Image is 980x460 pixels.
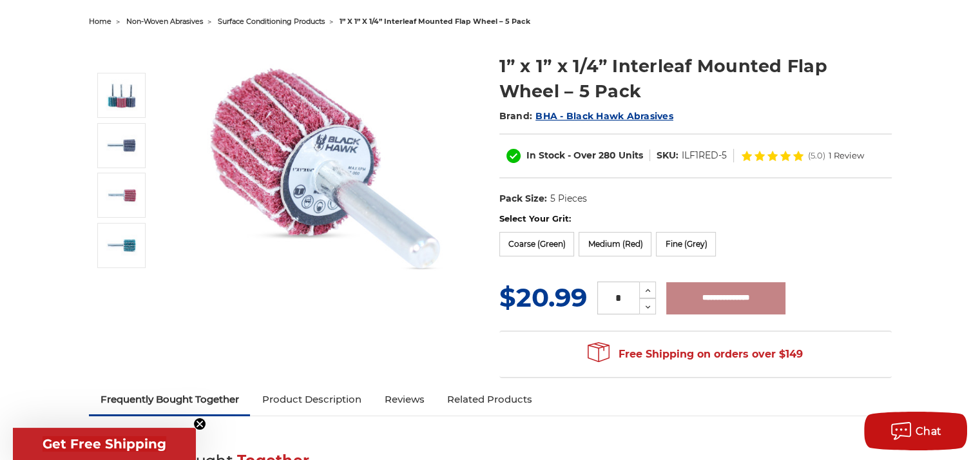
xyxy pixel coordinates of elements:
span: Get Free Shipping [43,436,166,452]
a: Related Products [436,385,544,414]
label: Select Your Grit: [499,213,892,225]
dt: SKU: [657,149,678,162]
img: 1” x 1” x 1/4” Interleaf Mounted Flap Wheel – 5 Pack [106,79,138,111]
span: Chat [916,425,942,437]
span: 280 [599,149,616,161]
button: Chat [864,412,967,450]
a: non-woven abrasives [126,17,203,26]
span: Units [619,149,643,161]
a: home [89,17,111,26]
a: Product Description [250,385,372,414]
a: Reviews [372,385,436,414]
button: Close teaser [193,417,206,430]
img: 1” x 1” x 1/4” Interleaf Mounted Flap Wheel – 5 Pack [106,179,138,211]
span: In Stock [526,149,565,161]
span: - Over [568,149,596,161]
dd: 5 Pieces [550,192,586,206]
span: 1 Review [829,151,864,160]
dd: ILF1RED-5 [682,149,727,162]
span: $20.99 [499,282,587,313]
h1: 1” x 1” x 1/4” Interleaf Mounted Flap Wheel – 5 Pack [499,53,892,104]
a: BHA - Black Hawk Abrasives [535,110,673,122]
span: Brand: [499,110,533,122]
img: 1” x 1” x 1/4” Interleaf Mounted Flap Wheel – 5 Pack [106,229,138,262]
div: Get Free ShippingClose teaser [13,428,196,460]
a: surface conditioning products [218,17,325,26]
dt: Pack Size: [499,192,547,206]
img: 1” x 1” x 1/4” Interleaf Mounted Flap Wheel – 5 Pack [199,40,457,298]
span: 1” x 1” x 1/4” interleaf mounted flap wheel – 5 pack [340,17,530,26]
a: Frequently Bought Together [89,385,251,414]
span: (5.0) [808,151,825,160]
span: Free Shipping on orders over $149 [588,341,803,367]
img: 1” x 1” x 1/4” Interleaf Mounted Flap Wheel – 5 Pack [106,129,138,162]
